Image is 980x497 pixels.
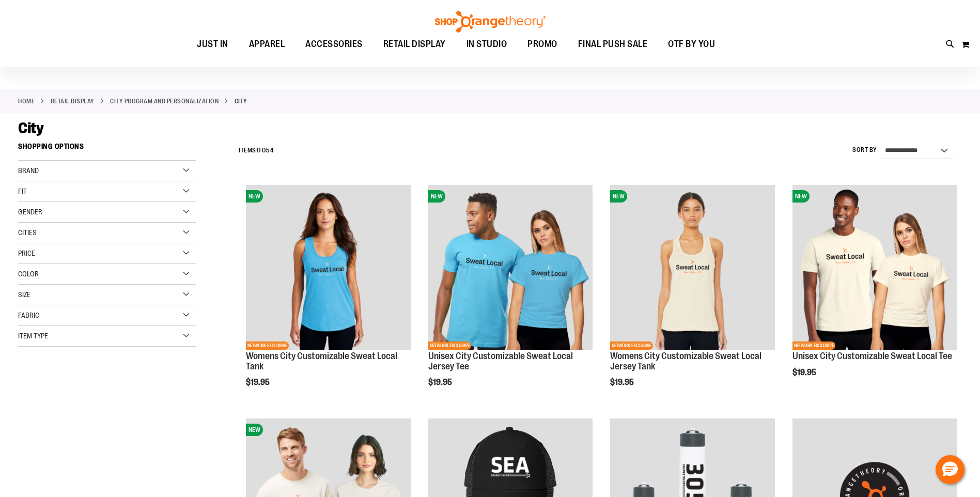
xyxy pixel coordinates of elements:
[249,33,285,56] span: APPAREL
[423,180,598,413] div: product
[605,180,780,413] div: product
[428,185,593,351] a: Unisex City Customizable Fine Jersey TeeNEWNETWORK EXCLUSIVE
[568,33,658,56] a: FINAL PUSH SALE
[792,368,818,377] span: $19.95
[51,97,95,106] a: RETAIL DISPLAY
[235,97,247,106] strong: City
[18,228,37,237] span: Cities
[433,11,547,33] img: Shop Orangetheory
[18,270,39,278] span: Color
[186,33,239,56] a: JUST IN
[266,147,273,154] span: 54
[792,351,952,361] a: Unisex City Customizable Sweat Local Tee
[428,341,471,350] span: NETWORK EXCLUSIVE
[256,147,259,154] span: 1
[239,143,273,159] h2: Items to
[18,119,43,137] span: City
[373,33,456,56] a: RETAIL DISPLAY
[578,33,648,56] span: FINAL PUSH SALE
[466,33,507,56] span: IN STUDIO
[246,185,410,351] a: City Customizable Perfect Racerback TankNEWNETWORK EXCLUSIVE
[241,180,415,413] div: product
[428,378,454,387] span: $19.95
[428,351,573,371] a: Unisex City Customizable Sweat Local Jersey Tee
[610,378,635,387] span: $19.95
[852,146,877,154] label: Sort By
[18,137,196,161] strong: Shopping Options
[246,351,397,371] a: Womens City Customizable Sweat Local Tank
[18,166,39,175] span: Brand
[517,33,568,56] a: PROMO
[246,424,263,436] span: NEW
[936,455,965,484] button: Hello, have a question? Let’s chat.
[18,97,35,106] a: Home
[792,190,810,203] span: NEW
[18,208,42,216] span: Gender
[246,378,271,387] span: $19.95
[305,33,363,56] span: ACCESSORIES
[18,332,48,340] span: Item Type
[428,190,445,203] span: NEW
[18,187,27,195] span: Fit
[295,33,373,56] a: ACCESSORIES
[18,249,35,257] span: Price
[197,33,228,56] span: JUST IN
[610,190,627,203] span: NEW
[792,185,957,351] a: Image of Unisex City Customizable Very Important TeeNEWNETWORK EXCLUSIVE
[658,33,725,56] a: OTF BY YOU
[456,33,518,56] a: IN STUDIO
[246,185,410,349] img: City Customizable Perfect Racerback Tank
[792,341,835,350] span: NETWORK EXCLUSIVE
[792,185,957,349] img: Image of Unisex City Customizable Very Important Tee
[610,185,774,349] img: City Customizable Jersey Racerback Tank
[610,185,774,351] a: City Customizable Jersey Racerback TankNEWNETWORK EXCLUSIVE
[527,33,557,56] span: PROMO
[18,311,39,319] span: Fabric
[18,290,30,299] span: Size
[668,33,715,56] span: OTF BY YOU
[610,341,653,350] span: NETWORK EXCLUSIVE
[428,185,593,349] img: Unisex City Customizable Fine Jersey Tee
[610,351,761,371] a: Womens City Customizable Sweat Local Jersey Tank
[110,97,219,106] a: CITY PROGRAM AND PERSONALIZATION
[246,341,289,350] span: NETWORK EXCLUSIVE
[239,33,295,56] a: APPAREL
[246,190,263,203] span: NEW
[383,33,446,56] span: RETAIL DISPLAY
[787,180,962,403] div: product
